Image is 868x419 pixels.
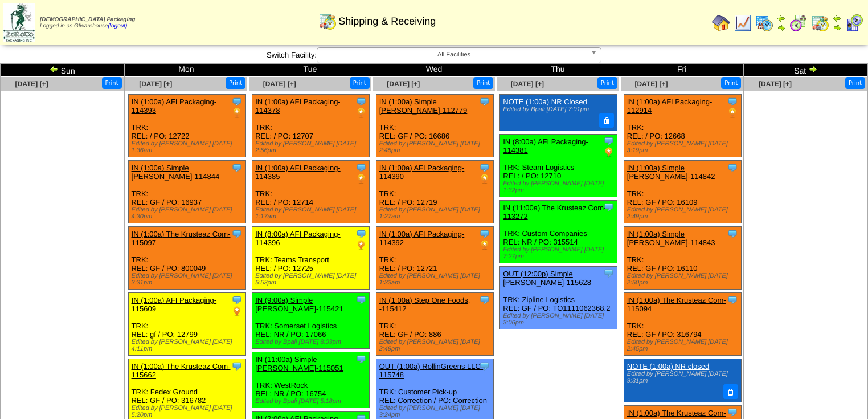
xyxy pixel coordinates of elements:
div: Edited by Bpali [DATE] 7:01pm [503,106,612,113]
img: Tooltip [355,294,367,306]
div: Edited by [PERSON_NAME] [DATE] 5:20pm [132,405,245,418]
a: IN (1:00a) Simple [PERSON_NAME]-114844 [132,164,220,181]
div: Edited by [PERSON_NAME] [DATE] 5:53pm [255,272,369,286]
button: Print [721,77,741,89]
a: IN (8:00a) AFI Packaging-114396 [255,230,341,247]
a: OUT (12:00p) Simple [PERSON_NAME]-115628 [503,270,591,287]
a: [DATE] [+] [263,80,296,88]
a: IN (1:00a) The Krusteaz Com-115662 [132,362,231,379]
button: Print [350,77,370,89]
a: NOTE (1:00a) NR Closed [503,97,587,106]
div: TRK: REL: GF / PO: 16937 [128,161,245,223]
span: Logged in as Gfwarehouse [40,17,135,29]
div: TRK: REL: / PO: 12714 [252,161,370,223]
div: TRK: REL: GF / PO: 16109 [624,161,741,223]
span: Shipping & Receiving [338,15,436,27]
div: Edited by [PERSON_NAME] [DATE] 1:36am [132,140,245,154]
img: Tooltip [479,228,490,239]
img: line_graph.gif [734,14,752,32]
a: IN (11:00a) The Krusteaz Com-113272 [503,204,606,221]
div: Edited by [PERSON_NAME] [DATE] 2:50pm [627,272,741,286]
img: PO [727,107,738,119]
img: Tooltip [479,294,490,306]
img: Tooltip [727,162,738,173]
a: [DATE] [+] [759,80,792,88]
img: calendarblend.gif [789,14,808,32]
button: Delete Note [599,113,614,128]
img: Tooltip [603,267,615,279]
td: Wed [372,64,496,76]
img: Tooltip [479,96,490,107]
div: TRK: Somerset Logistics REL: NR / PO: 17066 [252,293,370,349]
button: Print [845,77,865,89]
img: zoroco-logo-small.webp [3,3,35,42]
img: arrowleft.gif [50,64,59,74]
img: PO [479,173,490,185]
div: Edited by [PERSON_NAME] [DATE] 7:27pm [503,246,617,260]
img: Tooltip [355,162,367,173]
td: Thu [496,64,620,76]
div: Edited by [PERSON_NAME] [DATE] 2:56pm [255,140,369,154]
img: Tooltip [355,353,367,365]
button: Delete Note [723,384,738,399]
div: TRK: REL: / PO: 12707 [252,95,370,157]
a: [DATE] [+] [511,80,544,88]
div: TRK: REL: GF / PO: 316794 [624,293,741,356]
a: IN (1:00a) AFI Packaging-114390 [379,164,465,181]
div: TRK: REL: / PO: 12722 [128,95,245,157]
div: Edited by [PERSON_NAME] [DATE] 1:33am [379,272,493,286]
img: PO [603,147,615,158]
td: Tue [248,64,372,76]
button: Print [597,77,617,89]
div: TRK: Steam Logistics REL: / PO: 12710 [500,134,617,197]
div: TRK: REL: / PO: 12719 [376,161,493,223]
img: Tooltip [231,162,243,173]
div: TRK: REL: GF / PO: 886 [376,293,493,356]
img: arrowright.gif [808,64,817,74]
div: Edited by Bpali [DATE] 8:03pm [255,339,369,345]
img: calendarcustomer.gif [845,14,863,32]
a: (logout) [108,23,128,29]
img: PO [355,239,367,251]
a: [DATE] [+] [15,80,48,88]
img: Tooltip [231,294,243,306]
img: PO [355,173,367,185]
a: IN (1:00a) AFI Packaging-114378 [255,97,341,115]
img: Tooltip [603,135,615,147]
img: Tooltip [603,201,615,213]
img: arrowright.gif [833,23,842,32]
div: Edited by [PERSON_NAME] [DATE] 9:31pm [627,371,736,384]
img: PO [355,107,367,119]
a: IN (1:00a) Simple [PERSON_NAME]-114842 [627,164,715,181]
div: TRK: REL: GF / PO: 16110 [624,227,741,290]
a: IN (1:00a) AFI Packaging-112914 [627,97,713,115]
a: IN (1:00a) The Krusteaz Com-115094 [627,296,726,313]
img: Tooltip [355,96,367,107]
a: [DATE] [+] [634,80,668,88]
a: IN (1:00a) AFI Packaging-114385 [255,164,341,181]
img: home.gif [712,14,730,32]
img: Tooltip [479,360,490,372]
a: IN (1:00a) Step One Foods, -115412 [379,296,470,313]
div: Edited by [PERSON_NAME] [DATE] 1:32pm [503,180,617,194]
a: [DATE] [+] [139,80,172,88]
a: IN (1:00a) Simple [PERSON_NAME]-114843 [627,230,715,247]
img: arrowleft.gif [777,14,786,23]
img: calendarinout.gif [318,12,337,30]
button: Print [473,77,493,89]
img: Tooltip [231,96,243,107]
img: PO [479,239,490,251]
a: IN (1:00a) AFI Packaging-114392 [379,230,465,247]
img: Tooltip [355,228,367,239]
div: TRK: REL: gf / PO: 12799 [128,293,245,356]
a: [DATE] [+] [387,80,420,88]
a: IN (1:00a) AFI Packaging-115609 [132,296,217,313]
div: TRK: Teams Transport REL: / PO: 12725 [252,227,370,290]
a: IN (1:00a) The Krusteaz Com-115097 [132,230,231,247]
